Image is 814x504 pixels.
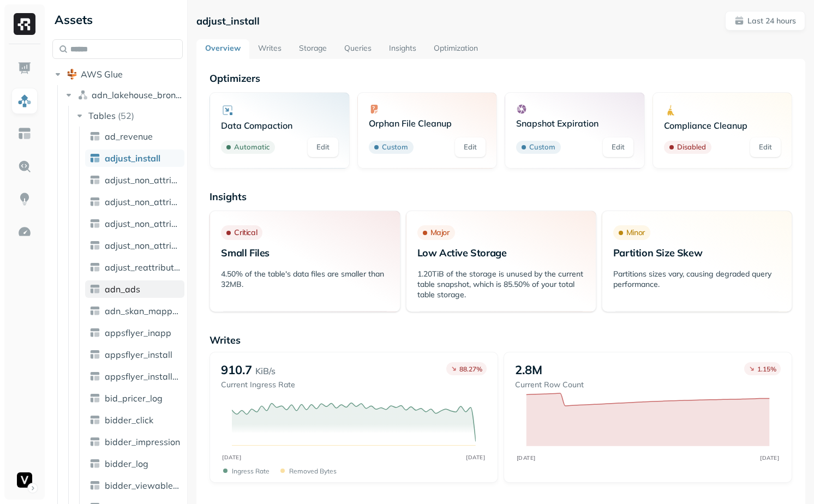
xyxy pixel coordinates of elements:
p: 4.50% of the table's data files are smaller than 32MB. [221,269,388,290]
a: bidder_click [85,411,184,429]
div: Assets [52,11,183,28]
span: bidder_log [105,458,148,469]
img: table [89,218,100,229]
p: Partition Size Skew [613,247,781,259]
img: table [89,262,100,273]
img: table [89,327,100,338]
p: KiB/s [255,364,276,377]
p: Insights [210,190,792,203]
a: appsflyer_install [85,346,184,363]
span: adn_lakehouse_bronze [92,89,183,100]
img: table [89,436,100,447]
span: bidder_viewable_impression [105,480,180,491]
tspan: [DATE] [517,454,536,461]
img: table [89,175,100,185]
p: Snapshot Expiration [516,118,633,129]
img: Voodoo [17,472,32,488]
p: Compliance Cleanup [664,120,781,131]
img: table [89,480,100,491]
a: adjust_non_attributed_ad_revenue [85,171,184,189]
a: bidder_viewable_impression [85,477,184,494]
p: Major [430,227,450,238]
img: table [89,458,100,469]
button: Last 24 hours [725,11,805,31]
p: Custom [382,142,408,153]
img: Query Explorer [17,159,32,173]
span: bidder_click [105,415,153,425]
p: Removed bytes [289,467,337,475]
p: adjust_install [196,15,260,27]
a: Insights [380,39,425,59]
a: adjust_non_attributed_iap [85,193,184,211]
a: bidder_log [85,455,184,472]
img: table [89,131,100,142]
img: table [89,415,100,425]
tspan: [DATE] [223,454,242,460]
p: Custom [529,142,555,153]
img: table [89,349,100,360]
p: 1.15 % [757,365,776,373]
span: bid_pricer_log [105,393,163,404]
a: appsflyer_install_non_attr [85,368,184,385]
a: Edit [603,137,633,157]
span: Tables [88,110,116,121]
a: Storage [290,39,336,59]
img: Asset Explorer [17,127,32,141]
span: appsflyer_install [105,349,172,360]
p: Low Active Storage [417,247,585,259]
span: adn_ads [105,284,140,295]
button: Tables(52) [74,107,184,124]
img: table [89,371,100,382]
a: Edit [455,137,486,157]
a: adn_skan_mapping [85,302,184,320]
a: adjust_install [85,149,184,167]
a: Queries [336,39,380,59]
span: bidder_impression [105,436,180,447]
p: 1.20TiB of the storage is unused by the current table snapshot, which is 85.50% of your total tab... [417,269,585,300]
p: Critical [234,227,257,238]
span: adjust_non_attributed_install [105,218,180,229]
a: adjust_non_attributed_reattribution [85,237,184,254]
a: adn_ads [85,280,184,298]
img: namespace [77,89,88,100]
a: adjust_reattribution [85,259,184,276]
p: Current Ingress Rate [221,380,295,390]
a: Optimization [425,39,487,59]
span: adn_skan_mapping [105,305,180,316]
a: bid_pricer_log [85,389,184,407]
img: root [67,69,77,80]
p: 88.27 % [459,365,482,373]
a: bidder_impression [85,433,184,451]
img: table [89,153,100,164]
button: AWS Glue [52,65,183,83]
p: Writes [210,334,792,346]
img: Insights [17,192,32,206]
p: Ingress Rate [232,467,270,475]
img: table [89,196,100,207]
p: Small Files [221,247,388,259]
span: adjust_non_attributed_reattribution [105,240,180,251]
p: Last 24 hours [747,16,796,26]
a: appsflyer_inapp [85,324,184,341]
p: Minor [626,227,645,238]
span: ad_revenue [105,131,153,142]
span: appsflyer_install_non_attr [105,371,180,382]
p: Current Row Count [515,380,584,390]
p: Automatic [234,142,270,153]
a: Edit [750,137,781,157]
span: adjust_install [105,153,160,164]
tspan: [DATE] [760,454,779,461]
p: 910.7 [221,362,252,377]
a: Edit [308,137,338,157]
p: Disabled [677,142,706,153]
img: table [89,284,100,295]
tspan: [DATE] [466,454,486,460]
img: Dashboard [17,61,32,75]
a: adjust_non_attributed_install [85,215,184,232]
p: Optimizers [210,72,792,85]
img: table [89,305,100,316]
span: adjust_reattribution [105,262,180,273]
a: Overview [196,39,249,59]
a: Writes [249,39,290,59]
span: adjust_non_attributed_iap [105,196,180,207]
